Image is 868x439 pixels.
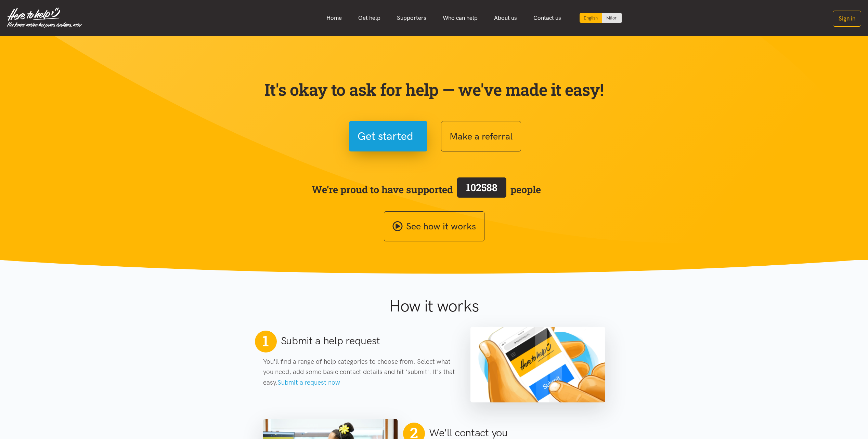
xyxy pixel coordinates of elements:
a: 102588 [453,176,510,203]
h1: How it works [322,296,546,316]
a: Supporters [389,11,435,25]
span: 102588 [466,181,497,194]
div: Current language [580,13,602,23]
button: Get started [349,121,427,151]
p: It's okay to ask for help — we've made it easy! [263,80,605,99]
a: Switch to Te Reo Māori [602,13,622,23]
img: Home [7,8,82,28]
button: Sign in [833,11,861,27]
span: Get started [358,128,413,145]
a: Get help [350,11,389,25]
a: Submit a request now [277,378,340,386]
div: Language toggle [580,13,622,23]
span: We’re proud to have supported people [312,176,541,203]
a: About us [486,11,525,25]
a: Contact us [525,11,569,25]
p: You'll find a range of help categories to choose from. Select what you need, add some basic conta... [263,357,457,388]
a: Who can help [435,11,486,25]
h2: Submit a help request [281,334,380,348]
a: See how it works [384,211,484,242]
button: Make a referral [441,121,521,151]
span: 1 [262,332,269,350]
a: Home [318,11,350,25]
